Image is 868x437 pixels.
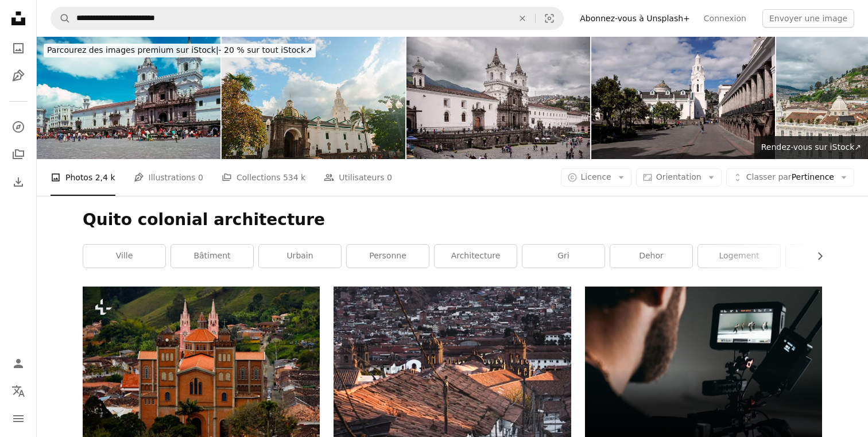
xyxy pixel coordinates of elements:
a: Photos [7,37,30,60]
span: 0 [387,171,392,184]
a: dehor [610,245,692,268]
button: Envoyer une image [762,9,854,28]
a: ville [83,245,165,268]
a: personne [347,245,429,268]
a: Abonnez-vous à Unsplash+ [573,9,697,28]
a: tour [786,245,868,268]
form: Rechercher des visuels sur tout le site [51,7,564,30]
img: San Francisco Church [406,37,590,159]
button: Rechercher sur Unsplash [51,7,71,29]
span: Parcourez des images premium sur iStock | [47,45,219,55]
a: Connexion / S’inscrire [7,352,30,375]
img: Église de San Francisco, Quito, Équateur [37,37,220,159]
img: Quito historique [591,37,775,159]
button: Licence [561,168,631,187]
span: - 20 % sur tout iStock ↗ [47,45,312,55]
a: Explorer [7,115,30,138]
a: Illustrations [7,64,30,87]
button: faire défiler la liste vers la droite [809,245,822,268]
a: Connexion [697,9,753,28]
a: Une vue d’une ville avec beaucoup de bâtiments [334,370,571,381]
span: Pertinence [746,172,834,183]
span: Classer par [746,172,792,181]
a: gri [522,245,604,268]
a: Vue aérienne de la cathédrale de Jerico, en Colombie, au coucher du soleil [83,360,320,370]
a: urbain [259,245,341,268]
span: Rendez-vous sur iStock ↗ [761,142,861,152]
a: Collections 534 k [222,159,305,196]
a: bâtiment [171,245,253,268]
a: architecture [435,245,517,268]
button: Orientation [636,168,722,187]
img: Quito cityscape in daytime, Ecuador [222,37,405,159]
span: 534 k [283,171,305,184]
h1: Quito colonial architecture [83,210,822,230]
button: Classer parPertinence [726,168,854,187]
a: logement [698,245,780,268]
button: Menu [7,407,30,430]
a: Illustrations 0 [134,159,203,196]
span: Licence [581,172,611,181]
span: 0 [198,171,203,184]
a: Utilisateurs 0 [324,159,392,196]
a: Historique de téléchargement [7,171,30,194]
a: Rendez-vous sur iStock↗ [754,136,868,159]
button: Recherche de visuels [536,7,563,29]
a: Parcourez des images premium sur iStock|- 20 % sur tout iStock↗ [37,37,323,64]
button: Langue [7,380,30,403]
button: Effacer [510,7,535,29]
span: Orientation [656,172,702,181]
a: Collections [7,143,30,166]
